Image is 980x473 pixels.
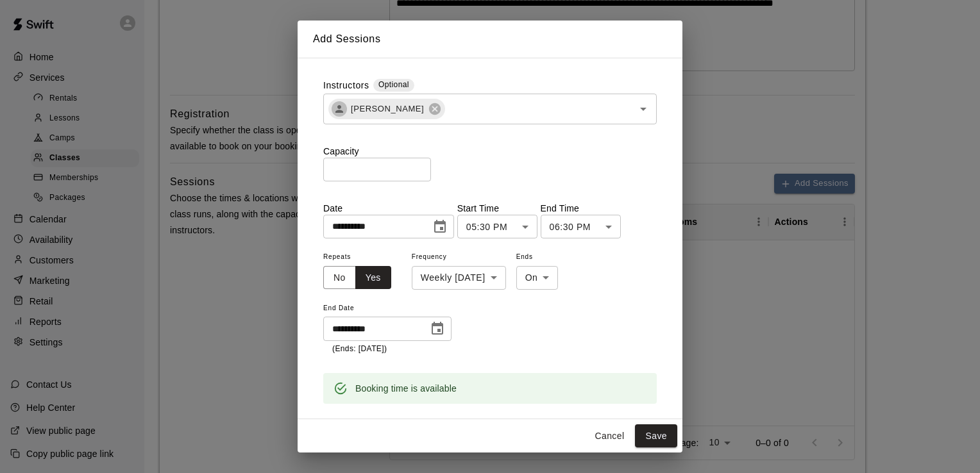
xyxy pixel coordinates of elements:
span: Ends [516,249,559,266]
p: Date [323,202,454,215]
button: Add all [565,418,606,438]
button: Choose date, selected date is Aug 18, 2025 [427,214,453,240]
div: Weekly [DATE] [412,266,506,290]
p: Capacity [323,145,657,158]
div: Trent Bowles [332,101,347,117]
p: End Time [541,202,621,215]
button: Remove all [606,418,657,438]
span: [PERSON_NAME] [343,103,432,115]
div: [PERSON_NAME] [328,99,445,119]
div: 06:30 PM [541,215,621,238]
p: (Ends: [DATE]) [332,343,443,356]
h2: Add Sessions [298,21,682,58]
div: outlined button group [323,266,391,290]
span: Optional [378,80,409,89]
span: End Date [323,300,452,317]
button: Choose date, selected date is Nov 17, 2025 [425,316,450,342]
div: 05:30 PM [457,215,537,238]
button: Cancel [589,424,630,448]
button: Open [634,100,652,118]
span: Frequency [412,249,506,266]
p: Start Time [457,202,537,215]
label: Instructors [323,79,369,94]
div: Booking time is available [355,377,457,400]
button: No [323,266,356,290]
span: Repeats [323,249,401,266]
button: Yes [355,266,391,290]
button: Save [635,424,677,448]
div: On [516,266,559,290]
